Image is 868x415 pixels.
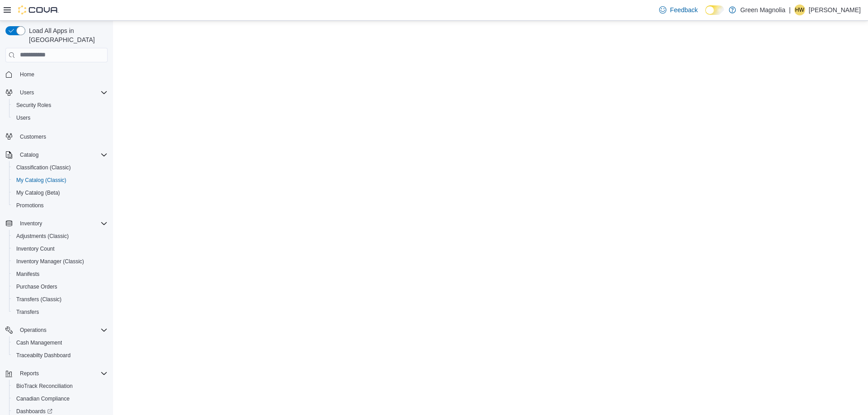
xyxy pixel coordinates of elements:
[16,164,71,171] span: Classification (Classic)
[741,5,786,15] p: Green Magnolia
[16,325,108,336] span: Operations
[16,149,108,160] span: Catalog
[13,100,55,111] a: Security Roles
[20,151,38,159] span: Catalog
[2,68,111,81] button: Home
[16,296,61,303] span: Transfers (Classic)
[16,368,42,379] button: Reports
[2,130,111,143] button: Customers
[16,325,50,336] button: Operations
[9,230,111,242] button: Adjustments (Classic)
[9,161,111,174] button: Classification (Classic)
[16,218,46,229] button: Inventory
[9,392,111,405] button: Canadian Compliance
[13,200,47,211] a: Promotions
[13,162,108,173] span: Classification (Classic)
[13,381,108,392] span: BioTrack Reconciliation
[656,1,701,19] a: Feedback
[16,202,44,209] span: Promotions
[705,15,706,15] span: Dark Mode
[20,326,47,334] span: Operations
[13,187,64,198] a: My Catalog (Beta)
[13,294,65,305] a: Transfers (Classic)
[16,69,38,80] a: Home
[16,131,50,142] a: Customers
[9,99,111,112] button: Security Roles
[795,5,804,15] span: HW
[9,174,111,187] button: My Catalog (Classic)
[13,243,58,254] a: Inventory Count
[20,133,46,140] span: Customers
[16,131,108,142] span: Customers
[13,187,108,198] span: My Catalog (Beta)
[13,307,42,317] a: Transfers
[13,231,108,242] span: Adjustments (Classic)
[13,269,43,280] a: Manifests
[16,408,52,415] span: Dashboards
[13,162,75,173] a: Classification (Classic)
[16,233,69,240] span: Adjustments (Classic)
[20,370,39,377] span: Reports
[9,306,111,318] button: Transfers
[16,87,38,98] button: Users
[9,187,111,199] button: My Catalog (Beta)
[16,149,42,160] button: Catalog
[16,339,62,346] span: Cash Management
[9,199,111,212] button: Promotions
[9,336,111,349] button: Cash Management
[16,69,108,80] span: Home
[13,231,72,242] a: Adjustments (Classic)
[13,337,66,348] a: Cash Management
[13,256,88,267] a: Inventory Manager (Classic)
[9,242,111,255] button: Inventory Count
[2,86,111,99] button: Users
[18,5,59,14] img: Cova
[9,280,111,293] button: Purchase Orders
[16,368,108,379] span: Reports
[13,337,108,348] span: Cash Management
[20,89,34,96] span: Users
[13,175,108,186] span: My Catalog (Classic)
[16,177,66,184] span: My Catalog (Classic)
[16,87,108,98] span: Users
[16,258,84,265] span: Inventory Manager (Classic)
[2,367,111,380] button: Reports
[13,200,108,211] span: Promotions
[13,281,61,292] a: Purchase Orders
[13,350,108,361] span: Traceabilty Dashboard
[20,71,34,78] span: Home
[13,381,76,392] a: BioTrack Reconciliation
[2,149,111,161] button: Catalog
[670,5,698,14] span: Feedback
[20,220,42,227] span: Inventory
[9,349,111,362] button: Traceabilty Dashboard
[25,26,108,44] span: Load All Apps in [GEOGRAPHIC_DATA]
[13,281,108,292] span: Purchase Orders
[13,393,108,404] span: Canadian Compliance
[16,218,108,229] span: Inventory
[16,102,51,109] span: Security Roles
[13,112,108,123] span: Users
[16,308,39,316] span: Transfers
[16,270,39,278] span: Manifests
[13,256,108,267] span: Inventory Manager (Classic)
[9,112,111,124] button: Users
[13,294,108,305] span: Transfers (Classic)
[16,283,57,290] span: Purchase Orders
[9,380,111,392] button: BioTrack Reconciliation
[16,189,60,196] span: My Catalog (Beta)
[13,100,108,111] span: Security Roles
[16,114,30,121] span: Users
[16,382,73,390] span: BioTrack Reconciliation
[13,307,108,317] span: Transfers
[16,245,55,252] span: Inventory Count
[9,268,111,280] button: Manifests
[794,5,805,15] div: Heather Wheeler
[13,175,70,186] a: My Catalog (Classic)
[13,269,108,280] span: Manifests
[809,5,861,15] p: [PERSON_NAME]
[2,324,111,336] button: Operations
[2,217,111,230] button: Inventory
[789,5,791,15] p: |
[705,5,724,15] input: Dark Mode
